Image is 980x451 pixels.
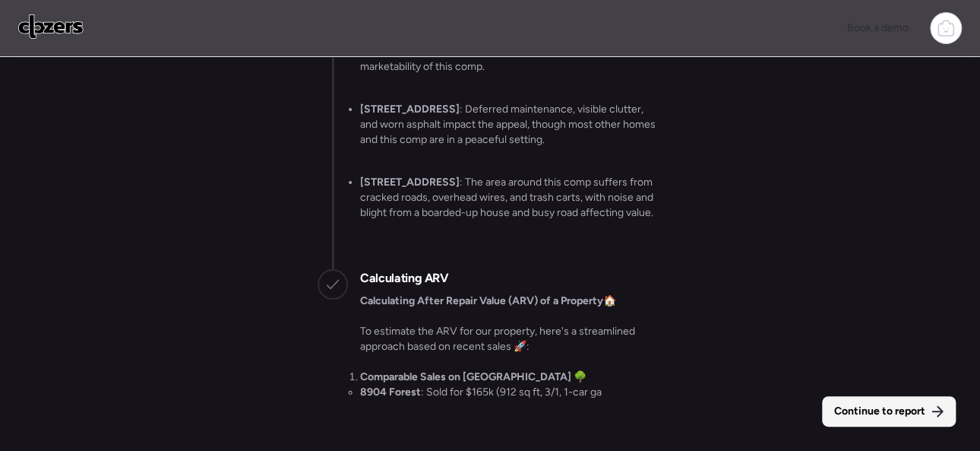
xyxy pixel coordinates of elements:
p: 🏠 [360,294,662,309]
strong: Comparable Sales on [GEOGRAPHIC_DATA] 🌳 [360,370,586,383]
p: : Deferred maintenance, visible clutter, and worn asphalt impact the appeal, though most other ho... [360,102,662,148]
li: : Sold for $165k (912 sq ft, 3/1, 1-car ga [360,385,602,400]
span: Book a demo [847,21,909,34]
strong: Calculating After Repair Value (ARV) of a Property [360,294,603,307]
img: Logo [18,14,84,39]
h2: Calculating ARV [360,269,449,287]
span: Continue to report [834,404,925,419]
p: : The area around this comp suffers from cracked roads, overhead wires, and trash carts, with noi... [360,175,662,221]
p: To estimate the ARV for our property, here's a streamlined approach based on recent sales 🚀: [360,324,662,354]
strong: [STREET_ADDRESS] [360,103,460,116]
strong: [STREET_ADDRESS] [360,176,460,189]
strong: 8904 Forest [360,386,421,399]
